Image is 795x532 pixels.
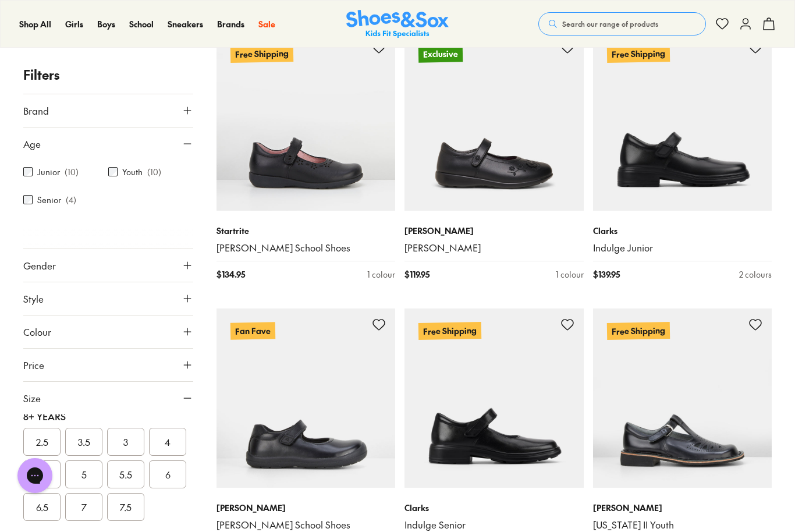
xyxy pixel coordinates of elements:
p: ( 10 ) [147,166,161,178]
span: $ 134.95 [217,268,245,281]
button: Style [23,282,193,315]
p: [PERSON_NAME] [217,502,396,514]
span: Gender [23,258,56,272]
iframe: Gorgias live chat messenger [12,454,58,497]
button: Price [23,349,193,381]
label: Junior [37,166,60,178]
button: 6 [149,460,186,488]
a: Shoes & Sox [346,10,449,38]
p: [PERSON_NAME] [593,502,772,514]
button: 3 [107,428,144,456]
span: Size [23,391,41,405]
button: 3.5 [65,428,102,456]
a: [PERSON_NAME] [404,242,584,254]
a: [PERSON_NAME] School Shoes [217,242,396,254]
a: Indulge Senior [404,519,584,531]
p: Free Shipping [606,322,669,340]
button: 7 [65,493,102,521]
p: Startrite [217,225,396,237]
p: Filters [23,65,193,84]
p: Fan Fave [230,322,275,340]
a: [US_STATE] II Youth [593,519,772,531]
button: Gender [23,249,193,282]
p: ( 10 ) [65,166,79,178]
button: 4 [149,428,186,456]
a: Free Shipping [593,31,772,211]
span: Age [23,137,41,151]
button: Search our range of products [538,12,706,36]
p: Free Shipping [606,45,669,63]
button: 5 [65,460,102,488]
img: SNS_Logo_Responsive.svg [346,10,449,38]
div: 1 colour [556,268,584,281]
div: 2 colours [739,268,772,281]
button: Brand [23,94,193,127]
span: Brand [23,104,49,118]
a: Free Shipping [404,308,584,488]
a: School [129,18,154,30]
span: $ 139.95 [593,268,620,281]
p: Clarks [404,502,584,514]
a: Fan Fave [217,308,396,488]
div: 1 colour [367,268,395,281]
span: Price [23,358,44,372]
p: Free Shipping [230,45,293,63]
button: 5.5 [107,460,144,488]
span: $ 119.95 [404,268,430,281]
a: Free Shipping [593,308,772,488]
a: Sale [258,18,275,30]
div: 8+ Years [23,409,193,423]
a: Girls [65,18,83,30]
a: Sneakers [168,18,203,30]
span: Style [23,292,44,306]
a: Free Shipping [217,31,396,211]
p: Clarks [593,225,772,237]
a: Boys [97,18,115,30]
p: Exclusive [418,45,463,62]
p: Free Shipping [418,322,481,340]
button: 6.5 [23,493,61,521]
a: Indulge Junior [593,242,772,254]
span: Search our range of products [562,19,658,29]
button: Colour [23,315,193,348]
span: Colour [23,325,51,339]
button: 7.5 [107,493,144,521]
button: Age [23,127,193,160]
button: 2.5 [23,428,61,456]
a: [PERSON_NAME] School Shoes [217,519,396,531]
a: Brands [217,18,244,30]
a: Exclusive [404,31,584,211]
p: [PERSON_NAME] [404,225,584,237]
label: Youth [122,166,143,178]
a: Shop All [19,18,51,30]
label: Senior [37,194,61,206]
p: ( 4 ) [66,194,76,206]
button: Size [23,382,193,414]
